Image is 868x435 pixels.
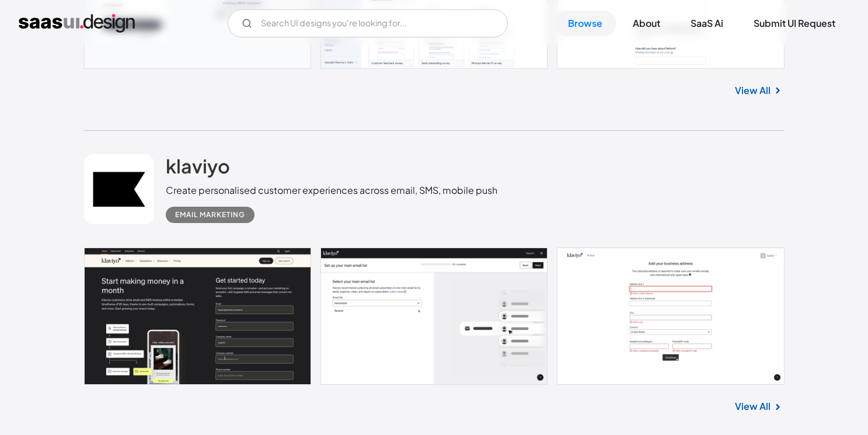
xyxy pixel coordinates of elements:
[175,208,245,222] div: Email Marketing
[166,154,230,183] a: klaviyo
[228,9,508,37] form: Email Form
[228,9,508,37] input: Search UI designs you're looking for...
[166,154,230,178] h2: klaviyo
[677,11,737,36] a: SaaS Ai
[554,11,616,36] a: Browse
[740,11,849,36] a: Submit UI Request
[19,14,135,33] a: home
[735,399,771,413] a: View All
[619,11,674,36] a: About
[735,83,771,98] a: View All
[166,183,497,197] div: Create personalised customer experiences across email, SMS, mobile push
